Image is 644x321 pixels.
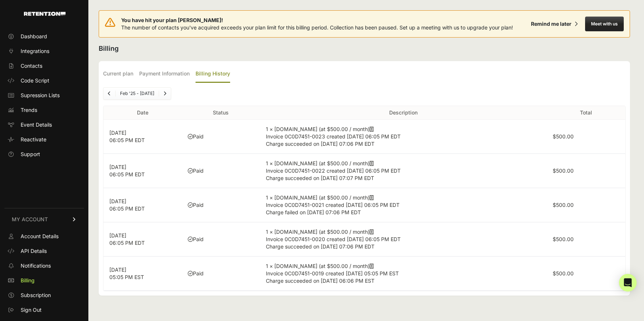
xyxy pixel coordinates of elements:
span: Dashboard [21,33,47,40]
td: Paid [182,120,260,154]
th: Date [103,106,182,120]
label: $500.00 [553,270,574,276]
a: Code Script [4,75,84,87]
p: [DATE] 06:05 PM EDT [109,163,176,178]
span: Invoice 0C0D7451-0019 created [DATE] 05:05 PM EST [266,270,399,276]
td: 1 × [DOMAIN_NAME] (at $500.00 / month) [260,154,547,188]
img: Retention.com [24,12,66,16]
span: Event Details [21,121,52,128]
li: Feb '25 - [DATE] [115,91,159,96]
label: $500.00 [553,202,574,208]
label: $500.00 [553,167,574,174]
div: Open Intercom Messenger [619,274,637,292]
label: $500.00 [553,236,574,242]
span: Support [21,151,40,158]
th: Status [182,106,260,120]
label: Payment Information [139,66,190,83]
a: Billing [4,275,84,286]
label: Current plan [103,66,133,83]
td: 1 × [DOMAIN_NAME] (at $500.00 / month) [260,188,547,222]
h2: Billing [99,43,630,54]
span: Integrations [21,47,49,55]
a: API Details [4,245,84,257]
a: Sign Out [4,304,84,316]
label: Billing History [196,66,230,83]
a: MY ACCOUNT [4,208,84,230]
a: Reactivate [4,134,84,145]
a: Integrations [4,45,84,57]
td: Paid [182,222,260,257]
p: [DATE] 05:05 PM EST [109,266,176,281]
a: Account Details [4,230,84,242]
span: Charge succeeded on [DATE] 07:07 PM EDT [266,175,374,181]
span: Code Script [21,77,49,84]
p: [DATE] 06:05 PM EDT [109,198,176,212]
a: Supression Lists [4,89,84,101]
span: Charge failed on [DATE] 07:06 PM EDT [266,209,361,215]
span: Subscription [21,292,51,299]
span: Reactivate [21,136,46,143]
a: Next [159,88,171,99]
td: 1 × [DOMAIN_NAME] (at $500.00 / month) [260,120,547,154]
span: Invoice 0C0D7451-0022 created [DATE] 06:05 PM EDT [266,167,401,174]
button: Remind me later [528,17,581,31]
span: API Details [21,247,47,255]
th: Total [547,106,625,120]
p: [DATE] 06:05 PM EDT [109,129,176,144]
td: Paid [182,188,260,222]
span: The number of contacts you've acquired exceeds your plan limit for this billing period. Collectio... [121,24,513,31]
span: MY ACCOUNT [12,216,48,223]
span: Supression Lists [21,92,60,99]
span: Invoice 0C0D7451-0020 created [DATE] 06:05 PM EDT [266,236,401,242]
a: Trends [4,104,84,116]
span: Trends [21,106,37,114]
span: Charge succeeded on [DATE] 07:06 PM EDT [266,243,374,250]
button: Meet with us [585,17,624,31]
a: Notifications [4,260,84,272]
span: Invoice 0C0D7451-0023 created [DATE] 06:05 PM EDT [266,133,401,140]
p: [DATE] 06:05 PM EDT [109,232,176,247]
th: Description [260,106,547,120]
a: Dashboard [4,31,84,42]
td: 1 × [DOMAIN_NAME] (at $500.00 / month) [260,222,547,257]
a: Support [4,148,84,160]
td: 1 × [DOMAIN_NAME] (at $500.00 / month) [260,257,547,291]
label: $500.00 [553,133,574,140]
a: Event Details [4,119,84,131]
div: Remind me later [531,20,571,28]
a: Contacts [4,60,84,72]
td: Paid [182,154,260,188]
span: Contacts [21,62,42,70]
span: Sign Out [21,306,42,314]
span: Billing [21,277,35,284]
span: You have hit your plan [PERSON_NAME]! [121,17,513,24]
span: Invoice 0C0D7451-0021 created [DATE] 06:05 PM EDT [266,202,400,208]
a: Subscription [4,289,84,301]
span: Charge succeeded on [DATE] 07:06 PM EDT [266,141,374,147]
td: Paid [182,257,260,291]
span: Notifications [21,262,51,269]
a: Previous [103,88,115,99]
span: Charge succeeded on [DATE] 06:06 PM EST [266,278,374,284]
span: Account Details [21,233,59,240]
